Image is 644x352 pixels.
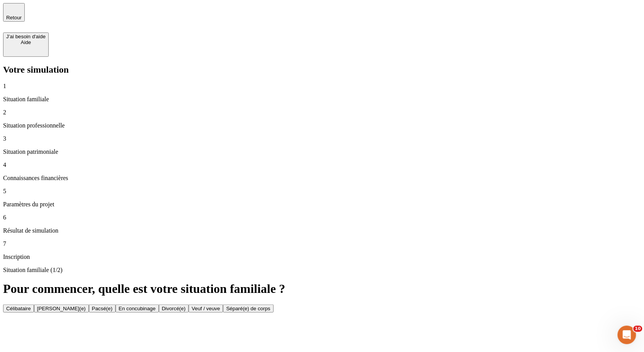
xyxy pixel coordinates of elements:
p: Connaissances financières [3,175,641,182]
div: Veuf / veuve [192,306,220,311]
button: En concubinage [116,304,159,313]
h1: Pour commencer, quelle est votre situation familiale ? [3,282,641,296]
p: Situation patrimoniale [3,148,641,155]
p: Situation professionnelle [3,122,641,129]
div: Célibataire [6,306,31,311]
button: Pacsé(e) [89,304,116,313]
p: Situation familiale (1/2) [3,267,641,274]
button: Divorcé(e) [159,304,189,313]
p: 7 [3,240,641,247]
p: 3 [3,135,641,142]
h2: Votre simulation [3,65,641,75]
p: Situation familiale [3,96,641,103]
div: Séparé(e) de corps [226,306,270,311]
button: J’ai besoin d'aideAide [3,32,49,57]
p: 2 [3,109,641,116]
p: Résultat de simulation [3,227,641,234]
p: 1 [3,83,641,90]
p: Paramètres du projet [3,201,641,208]
div: J’ai besoin d'aide [6,34,46,39]
div: Divorcé(e) [162,306,186,311]
p: Inscription [3,253,641,260]
button: Célibataire [3,304,34,313]
p: 6 [3,214,641,221]
span: Retour [6,15,22,20]
div: Pacsé(e) [92,306,112,311]
p: 4 [3,162,641,168]
p: 5 [3,188,641,195]
div: En concubinage [119,306,156,311]
div: [PERSON_NAME](e) [37,306,86,311]
iframe: Intercom live chat [618,326,636,344]
button: Veuf / veuve [189,304,223,313]
button: Séparé(e) de corps [223,304,273,313]
button: [PERSON_NAME](e) [34,304,89,313]
div: Aide [6,39,46,45]
span: 10 [634,326,642,332]
button: Retour [3,3,25,22]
